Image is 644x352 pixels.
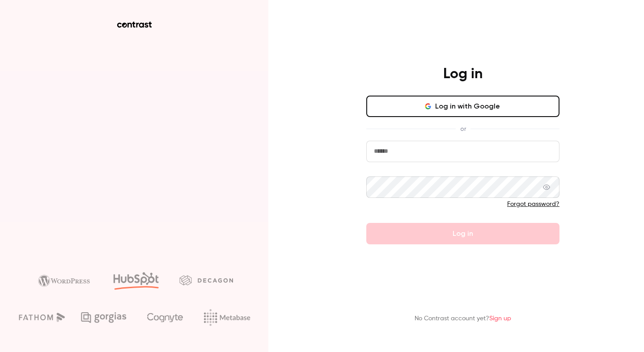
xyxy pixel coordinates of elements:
button: Log in with Google [366,96,559,117]
span: or [456,124,470,134]
p: No Contrast account yet? [415,314,511,323]
img: decagon [179,275,233,285]
h4: Log in [443,65,483,83]
a: Sign up [489,315,511,322]
a: Forgot password? [507,201,559,207]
